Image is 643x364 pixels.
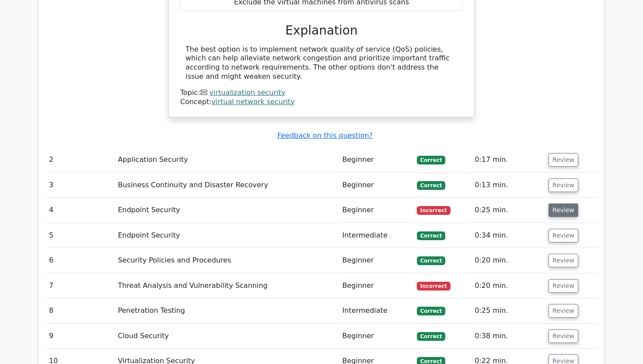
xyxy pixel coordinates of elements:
[339,198,413,223] td: Beginner
[45,198,114,223] td: 4
[471,248,545,273] td: 0:20 min.
[417,332,445,341] span: Correct
[549,203,578,217] button: Review
[471,273,545,298] td: 0:20 min.
[45,324,114,349] td: 9
[339,223,413,248] td: Intermediate
[549,304,578,318] button: Review
[45,248,114,273] td: 6
[339,298,413,323] td: Intermediate
[417,231,445,240] span: Correct
[471,298,545,323] td: 0:25 min.
[417,181,445,190] span: Correct
[549,178,578,192] button: Review
[185,23,458,38] h3: Explanation
[339,248,413,273] td: Beginner
[549,254,578,267] button: Review
[471,198,545,223] td: 0:25 min.
[45,173,114,198] td: 3
[549,229,578,242] button: Review
[180,98,463,107] div: Concept:
[114,248,339,273] td: Security Policies and Procedures
[549,153,578,167] button: Review
[180,88,463,98] div: Topic:
[277,131,373,140] a: Feedback on this question?
[339,147,413,172] td: Beginner
[45,273,114,298] td: 7
[114,298,339,323] td: Penetration Testing
[114,223,339,248] td: Endpoint Security
[210,88,285,97] a: virtualization security
[45,223,114,248] td: 5
[339,324,413,349] td: Beginner
[417,156,445,164] span: Correct
[114,324,339,349] td: Cloud Security
[114,147,339,172] td: Application Security
[417,256,445,265] span: Correct
[471,223,545,248] td: 0:34 min.
[549,329,578,343] button: Review
[114,198,339,223] td: Endpoint Security
[45,147,114,172] td: 2
[185,45,458,81] div: The best option is to implement network quality of service (QoS) policies, which can help allevia...
[471,324,545,349] td: 0:38 min.
[417,206,451,215] span: Incorrect
[417,282,451,290] span: Incorrect
[471,147,545,172] td: 0:17 min.
[212,98,295,106] a: virtual network security
[549,279,578,293] button: Review
[114,173,339,198] td: Business Continuity and Disaster Recovery
[471,173,545,198] td: 0:13 min.
[45,298,114,323] td: 8
[339,273,413,298] td: Beginner
[114,273,339,298] td: Threat Analysis and Vulnerability Scanning
[417,307,445,315] span: Correct
[339,173,413,198] td: Beginner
